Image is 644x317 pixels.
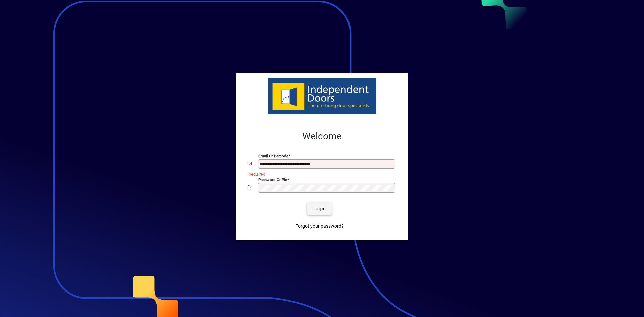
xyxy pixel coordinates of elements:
mat-error: Required [249,170,392,177]
button: Login [307,203,331,215]
a: Forgot your password? [292,220,346,232]
mat-label: Password or Pin [258,177,287,182]
h2: Welcome [247,130,397,142]
mat-label: Email or Barcode [258,154,288,158]
span: Login [312,205,326,212]
span: Forgot your password? [295,223,344,230]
